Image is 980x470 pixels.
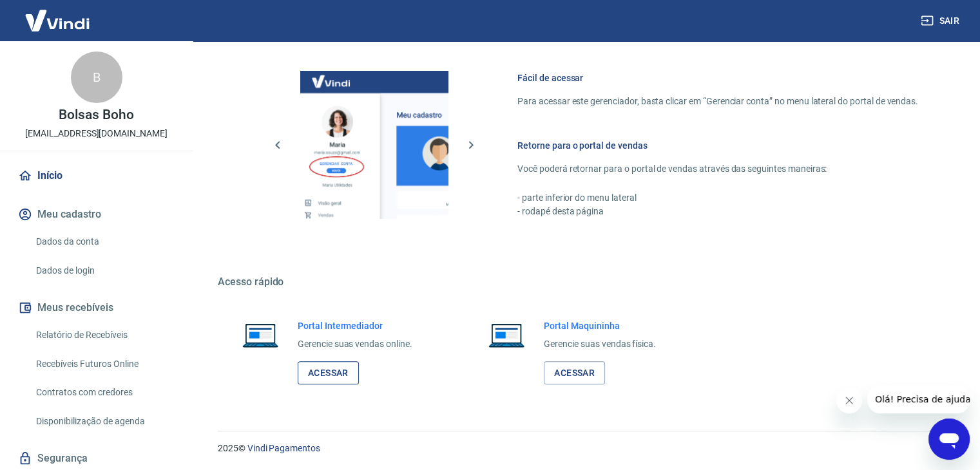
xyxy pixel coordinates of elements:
img: Imagem de um notebook aberto [233,319,287,350]
p: Gerencie suas vendas online. [298,337,412,351]
a: Acessar [298,361,359,385]
iframe: Mensagem da empresa [867,385,970,413]
p: 2025 © [218,442,949,455]
iframe: Botão para abrir a janela de mensagens [928,418,970,460]
span: Olá! Precisa de ajuda? [8,9,108,19]
button: Meu cadastro [15,200,177,229]
img: Imagem da dashboard mostrando o botão de gerenciar conta na sidebar no lado esquerdo [300,71,448,219]
a: Dados da conta [31,229,177,255]
p: Para acessar este gerenciador, basta clicar em “Gerenciar conta” no menu lateral do portal de ven... [517,95,918,108]
iframe: Fechar mensagem [836,388,862,413]
p: - parte inferior do menu lateral [517,191,918,205]
a: Recebíveis Futuros Online [31,351,177,377]
a: Acessar [544,361,605,385]
a: Contratos com credores [31,379,177,406]
img: Imagem de um notebook aberto [479,319,533,350]
h6: Fácil de acessar [517,71,918,84]
p: Você poderá retornar para o portal de vendas através das seguintes maneiras: [517,162,918,176]
button: Meus recebíveis [15,294,177,322]
a: Início [15,162,177,190]
a: Disponibilização de agenda [31,408,177,435]
button: Sair [918,9,965,33]
div: B [71,52,122,103]
h6: Retorne para o portal de vendas [517,139,918,152]
h6: Portal Maquininha [544,319,656,332]
a: Vindi Pagamentos [247,443,320,453]
img: Vindi [15,1,99,40]
p: [EMAIL_ADDRESS][DOMAIN_NAME] [25,127,168,140]
a: Relatório de Recebíveis [31,322,177,348]
p: Bolsas Boho [59,108,133,122]
a: Dados de login [31,258,177,284]
p: - rodapé desta página [517,205,918,218]
p: Gerencie suas vendas física. [544,337,656,351]
h5: Acesso rápido [218,276,949,288]
h6: Portal Intermediador [298,319,412,332]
